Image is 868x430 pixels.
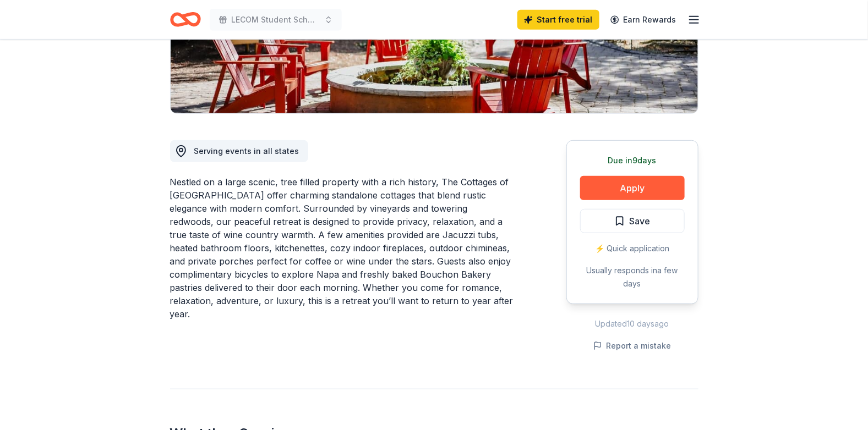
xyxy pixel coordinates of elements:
[580,242,685,255] div: ⚡️ Quick application
[517,10,599,30] a: Start free trial
[566,317,698,330] div: Updated 10 days ago
[580,176,685,200] button: Apply
[170,175,514,321] div: Nestled on a large scenic, tree filled property with a rich history, The Cottages of [GEOGRAPHIC_...
[170,7,201,32] a: Home
[580,209,685,233] button: Save
[604,10,683,30] a: Earn Rewards
[232,13,320,26] span: LECOM Student Scholarship Fund Annual Gala
[580,264,685,290] div: Usually responds in a few days
[593,339,672,352] button: Report a mistake
[210,9,342,31] button: LECOM Student Scholarship Fund Annual Gala
[194,146,299,156] span: Serving events in all states
[630,214,651,228] span: Save
[580,154,685,167] div: Due in 9 days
